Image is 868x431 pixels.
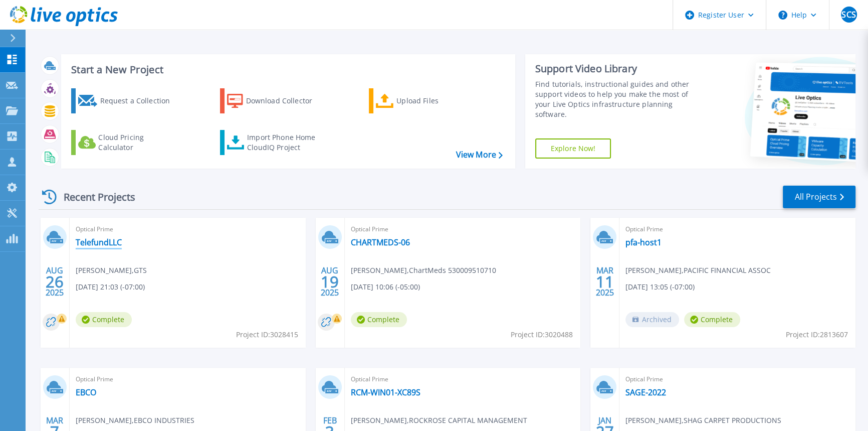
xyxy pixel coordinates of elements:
[246,91,326,111] div: Download Collector
[76,312,132,327] span: Complete
[351,281,420,293] span: [DATE] 10:06 (-05:00)
[320,263,339,300] div: AUG 2025
[625,374,849,385] span: Optical Prime
[71,130,183,155] a: Cloud Pricing Calculator
[595,263,614,300] div: MAR 2025
[71,64,502,75] h3: Start a New Project
[351,224,575,235] span: Optical Prime
[351,265,496,276] span: [PERSON_NAME] , ChartMeds 530009510710
[396,91,477,111] div: Upload Files
[369,88,481,113] a: Upload Files
[786,329,848,340] span: Project ID: 2813607
[511,329,573,340] span: Project ID: 3020488
[625,415,781,426] span: [PERSON_NAME] , SHAG CARPET PRODUCTIONS
[76,415,194,426] span: [PERSON_NAME] , EBCO INDUSTRIES
[684,312,740,327] span: Complete
[351,387,420,397] a: RCM-WIN01-XC89S
[625,281,695,293] span: [DATE] 13:05 (-07:00)
[76,281,145,293] span: [DATE] 21:03 (-07:00)
[535,79,703,119] div: Find tutorials, instructional guides and other support videos to help you make the most of your L...
[98,132,178,153] div: Cloud Pricing Calculator
[625,387,666,397] a: SAGE-2022
[76,387,96,397] a: EBCO
[456,150,502,160] a: View More
[76,224,300,235] span: Optical Prime
[76,237,122,247] a: TelefundLLC
[351,415,527,426] span: [PERSON_NAME] , ROCKROSE CAPITAL MANAGEMENT
[625,265,771,276] span: [PERSON_NAME] , PACIFIC FINANCIAL ASSOC
[100,91,180,111] div: Request a Collection
[625,312,679,327] span: Archived
[625,237,662,247] a: pfa-host1
[351,374,575,385] span: Optical Prime
[351,237,410,247] a: CHARTMEDS-06
[247,132,325,153] div: Import Phone Home CloudIQ Project
[236,329,298,340] span: Project ID: 3028415
[76,265,147,276] span: [PERSON_NAME] , GTS
[220,88,332,113] a: Download Collector
[351,312,407,327] span: Complete
[46,277,64,286] span: 26
[71,88,183,113] a: Request a Collection
[45,263,64,300] div: AUG 2025
[321,277,339,286] span: 19
[76,374,300,385] span: Optical Prime
[596,277,614,286] span: 11
[535,138,611,159] a: Explore Now!
[625,224,849,235] span: Optical Prime
[841,11,855,19] span: SCS
[39,185,149,209] div: Recent Projects
[783,186,855,208] a: All Projects
[535,62,703,75] div: Support Video Library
